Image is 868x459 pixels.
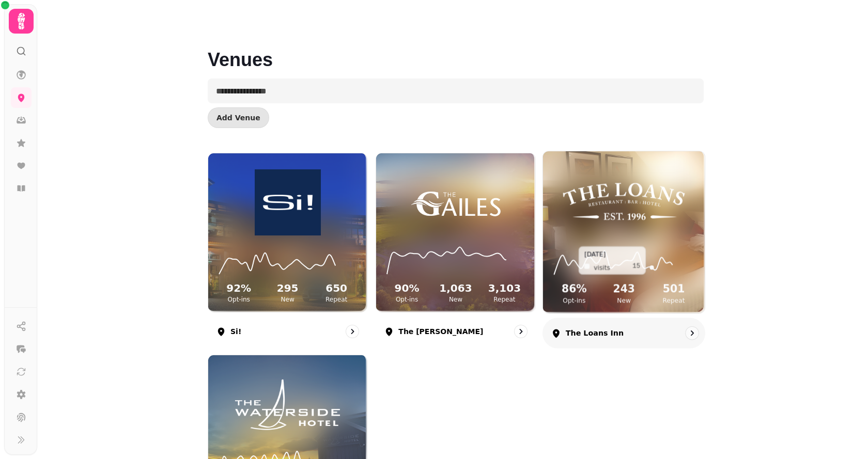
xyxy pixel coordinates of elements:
[230,326,241,337] p: Si!
[314,281,359,295] h2: 650
[601,296,646,305] p: New
[265,295,309,304] p: New
[482,281,526,295] h2: 3,103
[516,326,526,337] svg: go to
[542,151,706,349] a: The Loans InnThe Loans Inn[DATE]visits1586%Opt-ins243New501RepeatThe Loans Inn
[687,328,697,338] svg: go to
[433,281,478,295] h2: 1,063
[347,326,358,337] svg: go to
[314,295,359,304] p: Repeat
[565,328,623,338] p: The Loans Inn
[651,282,696,297] h2: 501
[396,169,515,235] img: The Gailes
[208,25,704,70] h1: Venues
[208,107,269,128] button: Add Venue
[216,295,261,304] p: Opt-ins
[433,295,478,304] p: New
[265,281,309,295] h2: 295
[551,282,597,297] h2: 86 %
[216,281,261,295] h2: 92 %
[551,296,597,305] p: Opt-ins
[384,295,429,304] p: Opt-ins
[228,169,347,235] img: Si!
[651,296,696,305] p: Repeat
[398,326,483,337] p: The [PERSON_NAME]
[601,282,646,297] h2: 243
[482,295,526,304] p: Repeat
[376,153,535,346] a: The GailesThe Gailes90%Opt-ins1,063New3,103RepeatThe [PERSON_NAME]
[563,168,685,235] img: The Loans Inn
[228,372,347,438] img: The Waterside
[208,153,367,346] a: Si!Si!92%Opt-ins295New650RepeatSi!
[384,281,429,295] h2: 90 %
[216,114,260,121] span: Add Venue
